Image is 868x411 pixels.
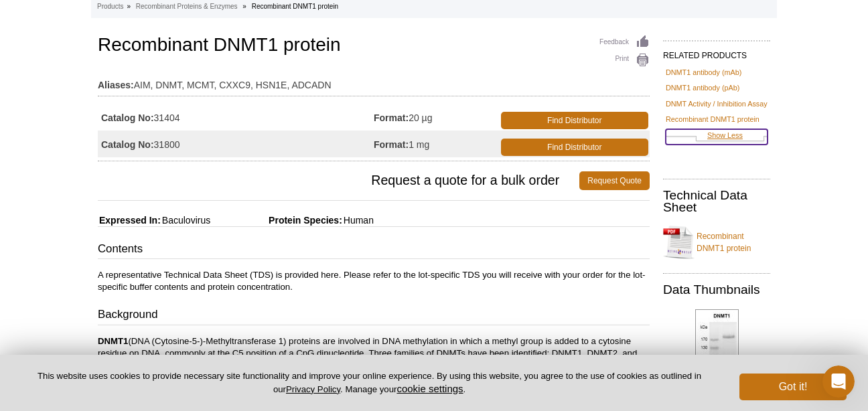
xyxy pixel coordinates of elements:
td: 20 µg [374,104,498,131]
li: » [242,3,246,10]
td: 31800 [98,131,374,157]
a: Request Quote [579,171,650,190]
h3: Background [98,307,650,325]
a: DNMT1 antibody (mAb) [666,66,741,78]
strong: DNMT1 [98,336,128,346]
p: This website uses cookies to provide necessary site functionality and improve your online experie... [21,370,717,396]
td: AIM, DNMT, MCMT, CXXC9, HSN1E, ADCADN [98,71,650,92]
span: Protein Species: [213,215,342,226]
span: Expressed In: [98,215,161,226]
iframe: Intercom live chat [822,365,855,398]
a: Show Less [666,129,768,145]
button: cookie settings [396,383,463,394]
h2: Data Thumbnails [663,284,770,296]
p: A representative Technical Data Sheet (TDS) is provided here. Please refer to the lot-specific TD... [98,269,650,293]
a: Recombinant DNMT1 protein [663,222,770,262]
a: DNMT1 antibody (pAb) [666,82,739,94]
strong: Catalog No: [101,139,154,151]
li: » [127,3,131,10]
a: Find Distributor [501,139,649,156]
a: Feedback [599,35,650,50]
h2: Technical Data Sheet [663,189,770,214]
a: DNMT Activity / Inhibition Assay [666,98,768,110]
a: Recombinant DNMT1 protein [666,113,759,125]
h2: RELATED PRODUCTS [663,40,770,64]
button: Got it! [739,374,847,400]
span: Baculovirus [161,215,210,226]
a: Products [97,1,123,13]
h1: Recombinant DNMT1 protein [98,35,650,58]
strong: Format: [374,112,409,124]
a: Find Distributor [501,112,649,129]
span: Request a quote for a bulk order [98,171,579,190]
td: 31404 [98,104,374,131]
h3: Contents [98,241,650,260]
li: Recombinant DNMT1 protein [252,3,339,10]
strong: Format: [374,139,409,151]
strong: Aliases: [98,79,134,91]
td: 1 mg [374,131,498,157]
a: Privacy Policy [286,384,340,394]
a: Print [599,53,650,68]
span: Human [342,215,374,226]
a: Recombinant Proteins & Enzymes [136,1,238,13]
strong: Catalog No: [101,112,154,124]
